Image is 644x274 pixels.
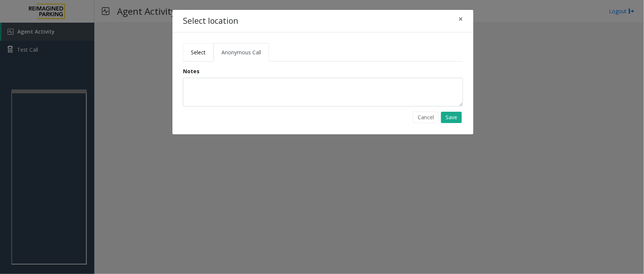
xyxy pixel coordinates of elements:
span: Anonymous Call [221,49,261,56]
button: Cancel [413,112,439,123]
label: Notes [183,67,200,75]
span: Select [191,49,206,56]
button: Save [441,112,462,123]
ul: Tabs [183,43,463,62]
button: Close [453,10,468,28]
h4: Select location [183,15,238,27]
span: × [458,14,463,24]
